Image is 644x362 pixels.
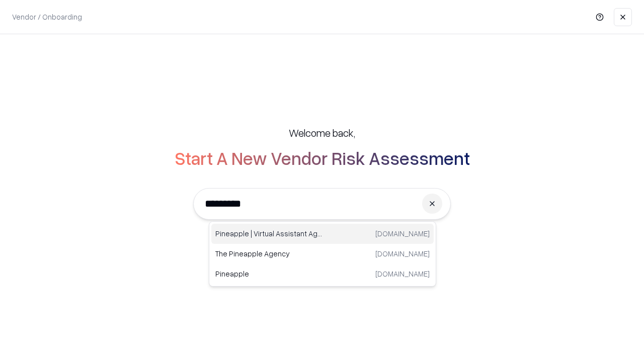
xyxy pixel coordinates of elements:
[209,221,436,287] div: Suggestions
[215,228,323,239] p: Pineapple | Virtual Assistant Agency
[289,126,355,140] h5: Welcome back,
[375,228,430,239] p: [DOMAIN_NAME]
[375,248,430,259] p: [DOMAIN_NAME]
[175,148,470,168] h2: Start A New Vendor Risk Assessment
[215,268,323,279] p: Pineapple
[215,248,323,259] p: The Pineapple Agency
[12,12,82,22] p: Vendor / Onboarding
[375,268,430,279] p: [DOMAIN_NAME]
